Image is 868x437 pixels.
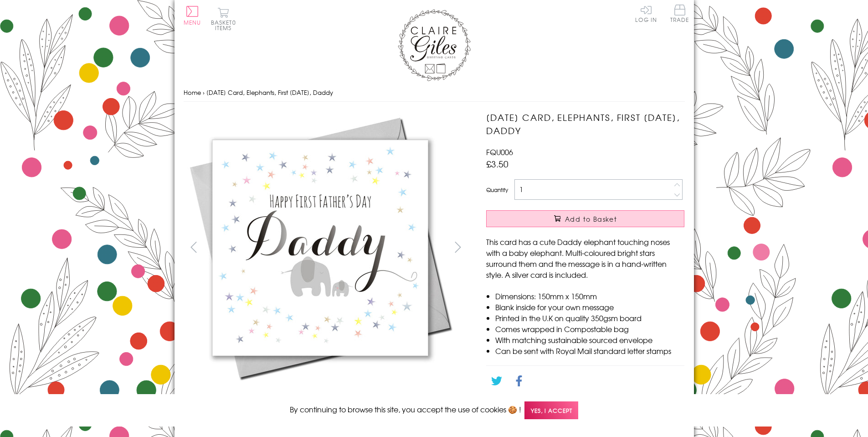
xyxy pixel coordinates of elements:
[206,88,333,97] span: [DATE] Card, Elephants, First [DATE], Daddy
[203,88,205,97] span: ›
[495,291,684,302] li: Dimensions: 150mm x 150mm
[486,146,513,157] span: FQU006
[184,6,201,25] button: Menu
[486,111,684,137] h1: [DATE] Card, Elephants, First [DATE], Daddy
[211,7,236,31] button: Basket0 items
[184,83,685,102] nav: breadcrumbs
[565,214,617,224] span: Add to Basket
[670,5,689,24] a: Trade
[486,210,684,227] button: Add to Basket
[398,9,471,81] img: Claire Giles Greetings Cards
[486,186,508,194] label: Quantity
[670,5,689,22] span: Trade
[635,5,657,22] a: Log In
[495,334,684,345] li: With matching sustainable sourced envelope
[486,157,508,170] span: £3.50
[495,345,684,356] li: Can be sent with Royal Mail standard letter stamps
[184,111,457,385] img: Father's Day Card, Elephants, First Father's Day, Daddy
[447,237,468,257] button: next
[184,18,201,26] span: Menu
[215,18,236,32] span: 0 items
[184,88,201,97] a: Home
[495,312,684,323] li: Printed in the U.K on quality 350gsm board
[495,323,684,334] li: Comes wrapped in Compostable bag
[486,236,684,280] p: This card has a cute Daddy elephant touching noses with a baby elephant. Multi-coloured bright st...
[495,302,684,312] li: Blank inside for your own message
[184,237,204,257] button: prev
[524,401,578,419] span: Yes, I accept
